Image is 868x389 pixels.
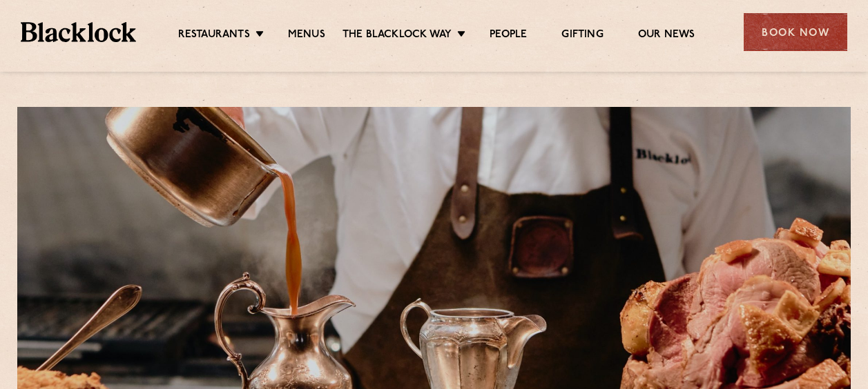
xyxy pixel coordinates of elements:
[490,28,527,43] a: People
[343,28,452,43] a: The Blacklock Way
[744,13,847,51] div: Book Now
[638,28,695,43] a: Our News
[561,28,603,43] a: Gifting
[178,28,250,43] a: Restaurants
[288,28,325,43] a: Menus
[21,22,136,41] img: BL_Textured_Logo-footer-cropped.svg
